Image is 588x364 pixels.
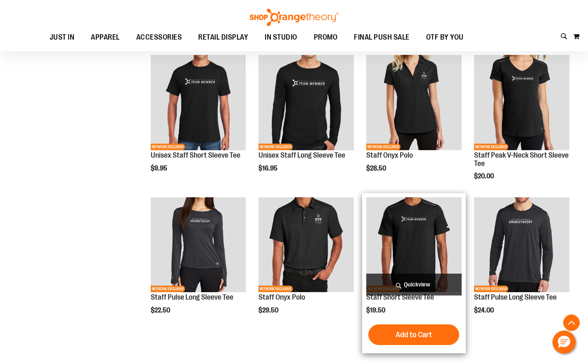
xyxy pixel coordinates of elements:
[474,197,569,293] img: Product image for Pulse Long Sleeve Tee
[256,28,306,47] a: IN STUDIO
[151,151,240,159] a: Unisex Staff Short Sleeve Tee
[470,193,574,336] div: product
[190,28,256,47] a: RETAIL DISPLAY
[258,55,354,151] a: Product image for Unisex Long Sleeve T-ShirtNETWORK EXCLUSIVE
[306,28,346,47] a: PROMO
[346,28,418,47] a: FINAL PUSH SALE
[151,55,246,150] img: Product image for Unisex Short Sleeve T-Shirt
[366,293,434,301] a: Staff Short Sleeve Tee
[354,28,410,47] span: FINAL PUSH SALE
[50,28,75,47] span: JUST IN
[368,324,459,345] button: Add to Cart
[366,151,413,159] a: Staff Onyx Polo
[258,55,354,150] img: Product image for Unisex Long Sleeve T-Shirt
[258,144,293,150] span: NETWORK EXCLUSIVE
[151,165,168,172] span: $9.95
[366,307,386,314] span: $19.50
[265,28,297,47] span: IN STUDIO
[366,197,462,293] img: Product image for Peak Short Sleeve Tee
[151,293,233,301] a: Staff Pulse Long Sleeve Tee
[151,55,246,151] a: Product image for Unisex Short Sleeve T-ShirtNETWORK EXCLUSIVE
[552,331,576,354] button: Hello, have a question? Let’s chat.
[136,28,182,47] span: ACCESSORIES
[258,286,293,292] span: NETWORK EXCLUSIVE
[474,197,569,294] a: Product image for Pulse Long Sleeve TeeNETWORK EXCLUSIVE
[249,9,339,26] img: Shop Orangetheory
[314,28,338,47] span: PROMO
[366,197,462,294] a: Product image for Peak Short Sleeve TeeNETWORK EXCLUSIVE
[258,151,345,159] a: Unisex Staff Long Sleeve Tee
[563,314,580,331] button: Back To Top
[41,28,83,47] a: JUST IN
[470,51,574,201] div: product
[426,28,464,47] span: OTF BY YOU
[258,293,305,301] a: Staff Onyx Polo
[474,286,508,292] span: NETWORK EXCLUSIVE
[366,144,401,150] span: NETWORK EXCLUSIVE
[151,286,185,292] span: NETWORK EXCLUSIVE
[254,193,358,336] div: product
[474,151,569,168] a: Staff Peak V-Neck Short Sleeve Tee
[474,293,557,301] a: Staff Pulse Long Sleeve Tee
[362,51,466,193] div: product
[258,197,354,293] img: Product image for Onyx Polo
[147,193,250,336] div: product
[151,197,246,293] img: Product image for Pulse Long Sleeve Tee
[474,55,569,150] img: Product image for Peak V-Neck Short Sleeve Tee
[198,28,248,47] span: RETAIL DISPLAY
[366,55,462,150] img: Product image for Onyx Polo
[128,28,190,47] a: ACCESSORIES
[258,165,279,172] span: $16.95
[258,307,280,314] span: $29.50
[83,28,128,47] a: APPAREL
[474,144,508,150] span: NETWORK EXCLUSIVE
[366,55,462,151] a: Product image for Onyx PoloNETWORK EXCLUSIVE
[151,197,246,294] a: Product image for Pulse Long Sleeve TeeNETWORK EXCLUSIVE
[147,51,250,193] div: product
[366,165,387,172] span: $28.50
[474,307,495,314] span: $24.00
[91,28,120,47] span: APPAREL
[151,307,171,314] span: $22.50
[151,144,185,150] span: NETWORK EXCLUSIVE
[258,197,354,294] a: Product image for Onyx PoloNETWORK EXCLUSIVE
[362,193,466,354] div: product
[254,51,358,193] div: product
[366,274,462,295] a: Quickview
[474,55,569,151] a: Product image for Peak V-Neck Short Sleeve TeeNETWORK EXCLUSIVE
[474,173,495,180] span: $20.00
[396,330,432,339] span: Add to Cart
[418,28,472,47] a: OTF BY YOU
